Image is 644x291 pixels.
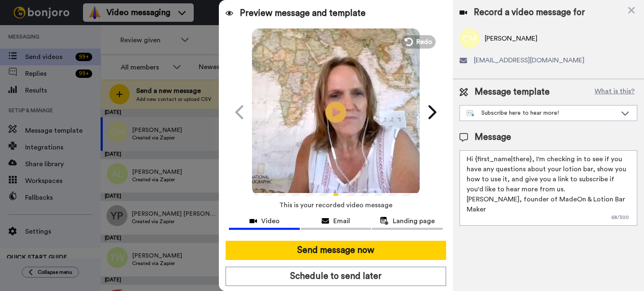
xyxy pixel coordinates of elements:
[23,49,29,55] img: tab_domain_overview_orange.svg
[460,150,637,226] textarea: Hi {first_name|there}, I'm checking in to see if you have any questions about your lotion bar, sh...
[22,22,92,28] div: Domain: [DOMAIN_NAME]
[333,216,350,226] span: Email
[13,13,20,20] img: logo_orange.svg
[467,110,475,117] img: nextgen-template.svg
[226,241,446,260] button: Send message now
[393,216,435,226] span: Landing page
[279,196,392,214] span: This is your recorded video message
[32,49,75,55] div: Domain Overview
[13,22,20,28] img: website_grey.svg
[226,267,446,286] button: Schedule to send later
[23,13,41,20] div: v 4.0.25
[475,131,511,144] span: Message
[474,55,584,65] span: [EMAIL_ADDRESS][DOMAIN_NAME]
[475,86,550,98] span: Message template
[592,86,637,98] button: What is this?
[261,216,280,226] span: Video
[93,49,141,55] div: Keywords by Traffic
[467,109,617,117] div: Subscribe here to hear more!
[83,49,90,55] img: tab_keywords_by_traffic_grey.svg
